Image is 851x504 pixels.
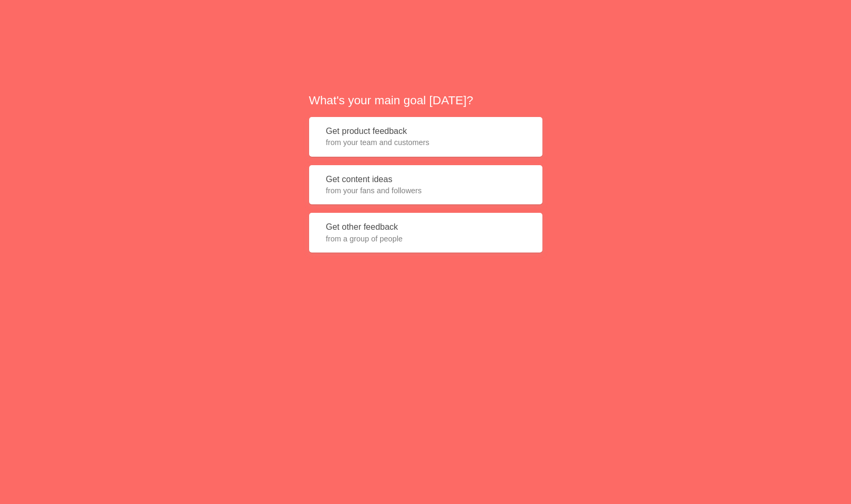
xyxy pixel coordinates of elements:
[326,137,525,148] span: from your team and customers
[309,165,542,205] button: Get content ideasfrom your fans and followers
[309,213,542,253] button: Get other feedbackfrom a group of people
[326,233,525,244] span: from a group of people
[309,117,542,157] button: Get product feedbackfrom your team and customers
[309,92,542,109] h2: What's your main goal [DATE]?
[326,185,525,196] span: from your fans and followers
